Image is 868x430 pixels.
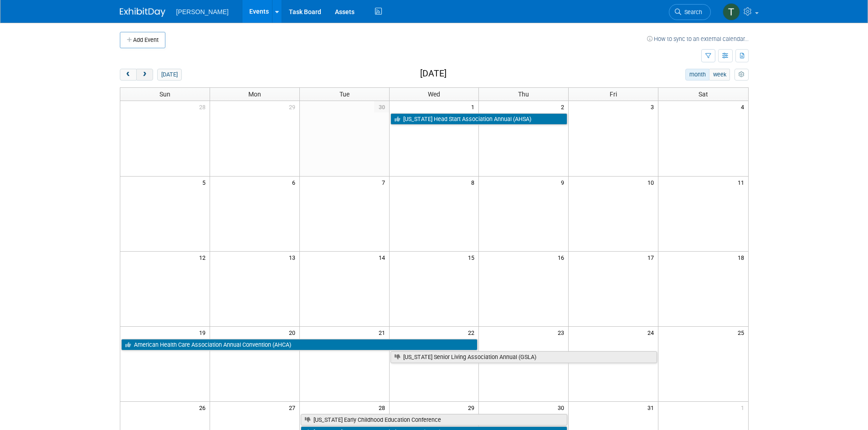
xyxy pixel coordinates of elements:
[288,252,299,263] span: 13
[518,91,529,98] span: Thu
[470,101,478,112] span: 1
[734,69,748,81] button: myCustomButton
[737,252,748,263] span: 18
[737,327,748,338] span: 25
[470,177,478,188] span: 8
[557,252,568,263] span: 16
[288,101,299,112] span: 29
[467,402,478,413] span: 29
[120,8,165,17] img: ExhibitDay
[669,4,711,20] a: Search
[467,327,478,338] span: 22
[198,101,210,112] span: 28
[681,9,702,15] span: Search
[685,69,709,81] button: month
[709,69,730,81] button: week
[291,177,299,188] span: 6
[378,327,389,338] span: 21
[176,8,229,15] span: [PERSON_NAME]
[650,101,658,112] span: 3
[288,327,299,338] span: 20
[201,177,210,188] span: 5
[420,69,447,79] h2: [DATE]
[740,402,748,413] span: 1
[198,327,210,338] span: 19
[560,177,568,188] span: 9
[339,91,349,98] span: Tue
[381,177,389,188] span: 7
[647,327,658,338] span: 24
[739,72,745,78] i: Personalize Calendar
[647,402,658,413] span: 31
[390,113,568,125] a: [US_STATE] Head Start Association Annual (AHSA)
[647,177,658,188] span: 10
[467,252,478,263] span: 15
[120,32,165,48] button: Add Event
[121,339,478,351] a: American Health Care Association Annual Convention (AHCA)
[390,351,657,363] a: [US_STATE] Senior Living Association Annual (GSLA)
[159,91,170,98] span: Sun
[198,252,210,263] span: 12
[647,252,658,263] span: 17
[136,69,153,81] button: next
[120,69,137,81] button: prev
[428,91,440,98] span: Wed
[699,91,708,98] span: Sat
[647,35,749,42] a: How to sync to an external calendar...
[378,252,389,263] span: 14
[301,414,568,426] a: [US_STATE] Early Childhood Education Conference
[248,91,261,98] span: Mon
[157,69,181,81] button: [DATE]
[560,101,568,112] span: 2
[737,177,748,188] span: 11
[740,101,748,112] span: 4
[374,101,389,112] span: 30
[610,91,617,98] span: Fri
[288,402,299,413] span: 27
[198,402,210,413] span: 26
[557,327,568,338] span: 23
[723,3,740,20] img: Traci Varon
[557,402,568,413] span: 30
[378,402,389,413] span: 28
